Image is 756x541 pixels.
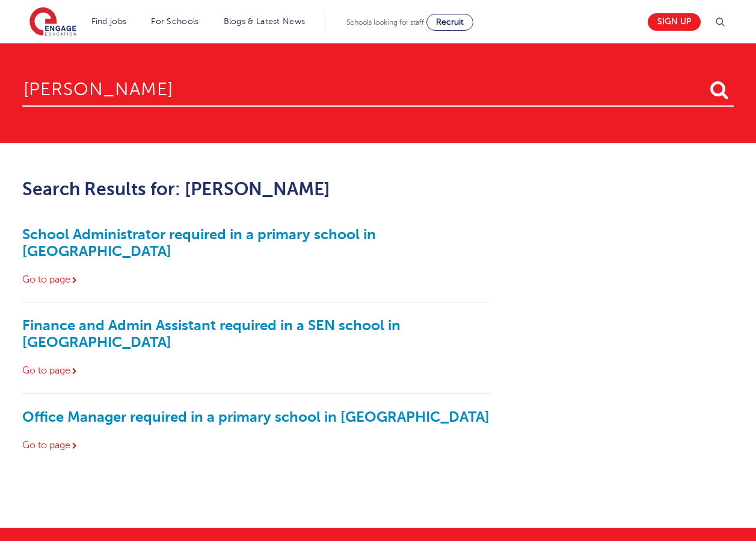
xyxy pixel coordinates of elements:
a: Recruit [426,14,473,31]
span: Recruit [436,17,464,27]
a: Find jobs [91,17,127,26]
a: Go to page [22,365,79,376]
a: For Schools [151,17,198,26]
input: Search for: [22,67,734,107]
span: Schools looking for staff [346,18,424,27]
a: Go to page [22,440,79,451]
a: Office Manager required in a primary school in [GEOGRAPHIC_DATA] [22,408,490,425]
a: School Administrator required in a primary school in [GEOGRAPHIC_DATA] [22,226,376,260]
a: Sign up [648,13,701,31]
a: Blogs & Latest News [224,17,306,26]
a: Go to page [22,274,79,285]
a: Finance and Admin Assistant required in a SEN school in [GEOGRAPHIC_DATA] [22,317,401,351]
img: Engage Education [29,7,76,37]
h2: Search Results for: [PERSON_NAME] [22,179,491,199]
